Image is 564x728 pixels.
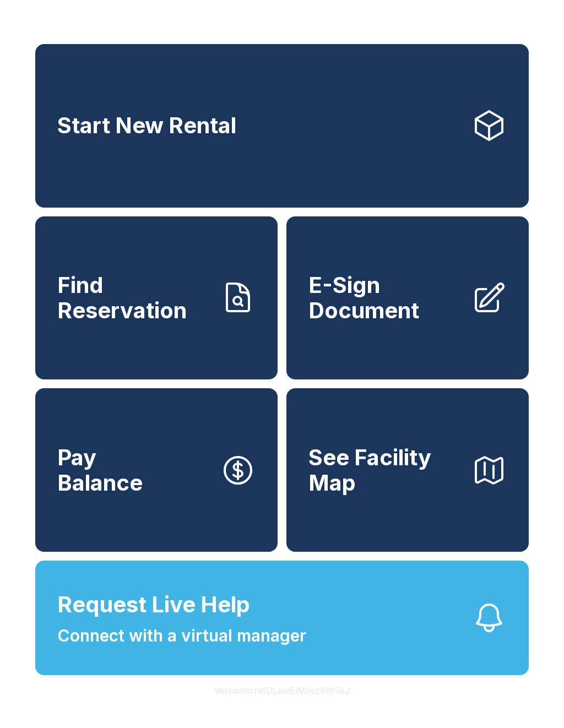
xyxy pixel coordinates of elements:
[308,445,463,495] span: See Facility Map
[57,623,306,648] span: Connect with a virtual manager
[57,588,250,621] span: Request Live Help
[35,561,529,675] button: Request Live HelpConnect with a virtual manager
[57,113,236,138] span: Start New Rental
[35,388,278,552] button: PayBalance
[35,44,529,208] a: Start New Rental
[308,273,463,323] span: E-Sign Document
[57,445,143,495] span: Pay Balance
[205,675,359,706] button: VersionkrrefDLawElMlwz8nfSsJ
[286,216,529,380] a: E-Sign Document
[35,216,278,380] a: Find Reservation
[57,273,211,323] span: Find Reservation
[286,388,529,552] button: See Facility Map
